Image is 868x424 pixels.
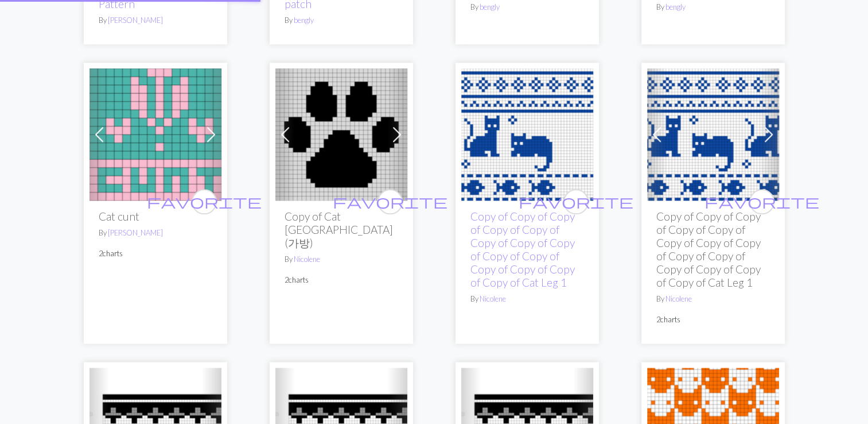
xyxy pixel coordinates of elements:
[704,190,819,213] i: favourite
[89,68,221,201] img: Cat cunt
[89,128,221,138] a: Cat cunt
[377,189,403,214] button: favourite
[656,2,770,13] p: By
[461,68,593,201] img: Copy of cat
[275,128,407,138] a: Cat Paw Granny Square
[656,314,770,325] p: 2 charts
[665,2,686,11] a: bengly
[192,189,217,214] button: favourite
[647,68,779,201] img: cat
[99,210,212,223] h2: Cat cunt
[99,15,212,26] p: By
[285,15,398,26] p: By
[656,210,770,289] h2: Copy of Copy of Copy of Copy of Copy of Copy of Copy of Copy of Copy of Copy of Copy of Copy of C...
[333,190,447,213] i: favourite
[275,68,407,201] img: Cat Paw Granny Square
[147,192,262,210] span: favorite
[99,248,212,259] p: 2 charts
[647,128,779,138] a: cat
[704,192,819,210] span: favorite
[294,16,314,25] a: bengly
[563,189,589,214] button: favourite
[333,192,447,210] span: favorite
[470,2,584,13] p: By
[147,190,262,213] i: favourite
[285,254,398,265] p: By
[470,294,584,304] p: By
[285,275,398,286] p: 2 charts
[294,255,320,264] a: Nicolene
[461,128,593,138] a: Copy of cat
[480,2,500,11] a: bengly
[656,294,770,304] p: By
[99,228,212,238] p: By
[108,16,163,25] a: [PERSON_NAME]
[285,210,398,249] h2: Copy of Cat [GEOGRAPHIC_DATA] (가방)
[470,210,575,289] a: Copy of Copy of Copy of Copy of Copy of Copy of Copy of Copy of Copy of Copy of Copy of Copy of C...
[665,294,692,303] a: Nicolene
[519,192,633,210] span: favorite
[519,190,633,213] i: favourite
[108,228,163,237] a: [PERSON_NAME]
[480,294,506,303] a: Nicolene
[749,189,774,214] button: favourite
